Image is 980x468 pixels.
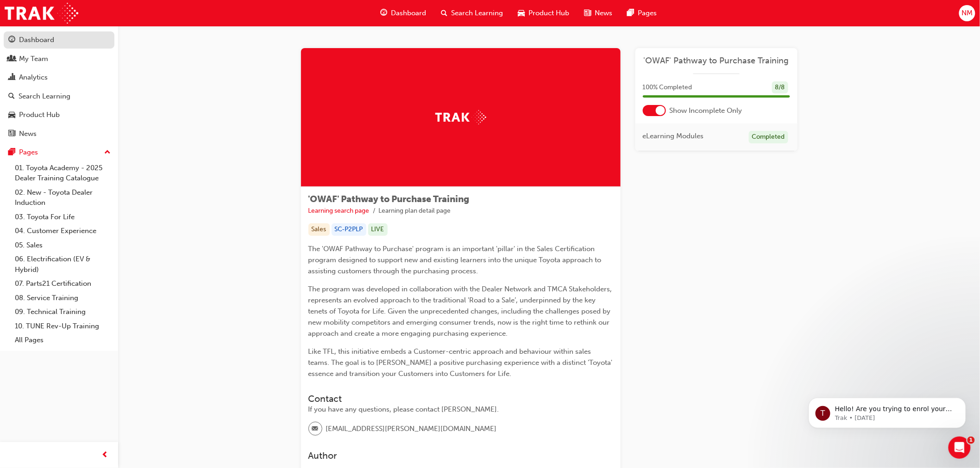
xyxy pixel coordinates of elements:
button: Pages [4,144,114,161]
span: Show Incomplete Only [670,105,742,116]
a: 09. Technical Training [11,305,114,319]
div: Sales [308,223,330,236]
div: SC-P2PLP [332,223,366,236]
span: Product Hub [529,8,570,18]
li: Learning plan detail page [379,206,451,216]
a: 'OWAF' Pathway to Purchase Training [643,55,790,66]
a: 10. TUNE Rev-Up Training [11,319,114,333]
a: My Team [4,50,114,68]
a: news-iconNews [577,4,620,23]
div: 8 / 8 [772,81,788,94]
a: 01. Toyota Academy - 2025 Dealer Training Catalogue [11,161,114,185]
a: News [4,125,114,142]
span: car-icon [518,7,525,19]
div: Search Learning [19,91,70,102]
span: 100 % Completed [643,82,692,93]
img: Trak [5,3,78,24]
a: Dashboard [4,31,114,49]
span: Dashboard [391,8,427,18]
img: Trak [435,110,486,124]
span: news-icon [8,130,15,138]
iframe: Intercom notifications message [795,378,980,443]
div: If you have any questions, please contact [PERSON_NAME]. [308,404,613,415]
a: 06. Electrification (EV & Hybrid) [11,252,114,277]
a: guage-iconDashboard [373,4,434,23]
span: [EMAIL_ADDRESS][PERSON_NAME][DOMAIN_NAME] [326,424,497,434]
a: search-iconSearch Learning [434,4,511,23]
span: 1 [967,437,975,444]
span: people-icon [8,55,15,63]
h3: Contact [308,394,613,404]
span: Search Learning [452,8,503,18]
span: The 'OWAF Pathway to Purchase' program is an important 'pillar' in the Sales Certification progra... [308,245,603,275]
iframe: Intercom live chat [949,437,971,459]
div: Analytics [19,72,48,83]
a: pages-iconPages [620,4,665,23]
span: car-icon [8,111,15,119]
a: 07. Parts21 Certification [11,277,114,291]
a: All Pages [11,333,114,347]
span: prev-icon [102,450,109,461]
a: 03. Toyota For Life [11,210,114,224]
span: up-icon [104,147,111,159]
div: LIVE [368,223,388,236]
div: Completed [749,131,788,143]
div: Product Hub [19,110,60,120]
span: News [595,8,613,18]
span: 'OWAF' Pathway to Purchase Training [308,194,470,204]
h3: Author [308,450,613,461]
span: search-icon [8,92,15,101]
a: 05. Sales [11,238,114,252]
span: guage-icon [8,36,15,44]
div: Dashboard [19,35,54,45]
div: Pages [19,147,38,158]
span: search-icon [441,7,448,19]
button: NM [959,5,975,21]
span: pages-icon [8,148,15,157]
span: Like TFL, this initiative embeds a Customer-centric approach and behaviour within sales teams. Th... [308,347,615,378]
a: 02. New - Toyota Dealer Induction [11,185,114,210]
a: Search Learning [4,88,114,105]
span: chart-icon [8,74,15,82]
a: 08. Service Training [11,291,114,305]
span: eLearning Modules [643,131,704,142]
span: NM [961,8,973,18]
span: guage-icon [381,7,388,19]
span: pages-icon [628,7,634,19]
a: Product Hub [4,106,114,123]
span: The program was developed in collaboration with the Dealer Network and TMCA Stakeholders, represe... [308,285,614,338]
span: Pages [638,8,657,18]
span: news-icon [584,7,591,19]
a: Learning search page [308,207,370,215]
button: DashboardMy TeamAnalyticsSearch LearningProduct HubNews [4,30,114,144]
div: My Team [19,54,48,64]
span: email-icon [312,423,319,435]
div: News [19,129,37,139]
a: car-iconProduct Hub [511,4,577,23]
a: 04. Customer Experience [11,224,114,238]
a: Analytics [4,69,114,86]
